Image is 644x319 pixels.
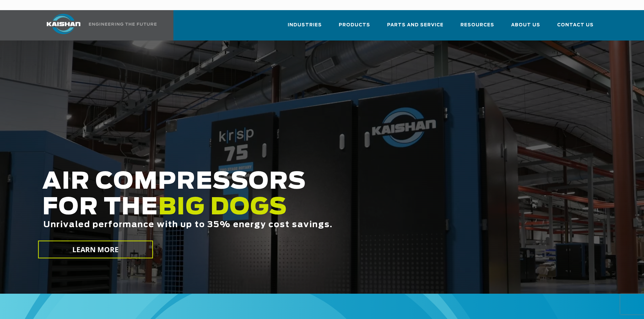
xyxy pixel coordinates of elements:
[43,221,333,229] span: Unrivaled performance with up to 35% energy cost savings.
[288,16,322,39] a: Industries
[387,21,444,29] span: Parts and Service
[460,21,494,29] span: Resources
[42,169,507,250] h2: AIR COMPRESSORS FOR THE
[72,245,119,255] span: LEARN MORE
[38,10,158,41] a: Kaishan USA
[38,14,89,34] img: kaishan logo
[89,23,157,26] img: Engineering the future
[557,16,594,39] a: Contact Us
[511,16,540,39] a: About Us
[339,16,370,39] a: Products
[460,16,494,39] a: Resources
[557,21,594,29] span: Contact Us
[511,21,540,29] span: About Us
[339,21,370,29] span: Products
[387,16,444,39] a: Parts and Service
[38,241,153,259] a: LEARN MORE
[288,21,322,29] span: Industries
[158,196,287,219] span: BIG DOGS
